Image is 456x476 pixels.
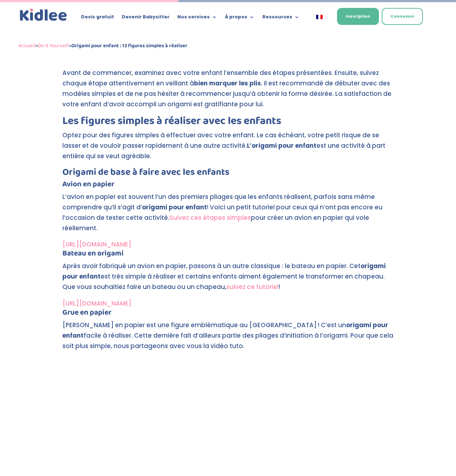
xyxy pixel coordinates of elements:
[122,14,169,22] a: Devenir Babysitter
[62,192,394,240] p: L’avion en papier est souvent l’un des premiers pliages que les enfants réalisent, parfois sans m...
[194,79,261,88] strong: bien marquer les plis
[62,240,131,249] a: [URL][DOMAIN_NAME]
[62,261,394,298] p: Après avoir fabriqué un avion en papier, passons à un autre classique : le bateau en papier. Cet ...
[247,141,316,150] strong: L’origami pour enfant
[142,203,207,212] strong: origami pour enfant
[18,7,69,23] a: Kidlee Logo
[18,41,187,50] span: » »
[62,250,394,261] h4: Bateau en origami
[382,8,423,25] a: Connexion
[337,8,379,25] a: Inscription
[62,130,394,168] p: Optez pour des figures simples à effectuer avec votre enfant. Le cas échéant, votre petit risque ...
[62,168,394,181] h3: Origami de base à faire avec les enfants
[62,321,388,340] strong: origami pour enfant
[262,14,300,22] a: Ressources
[81,14,114,22] a: Devis gratuit
[316,15,323,19] img: Français
[38,41,69,50] a: Do It Yourself
[62,320,394,357] p: [PERSON_NAME] en papier est une figure emblématique au [GEOGRAPHIC_DATA] ! C’est un facile à réal...
[62,299,131,308] a: [URL][DOMAIN_NAME]
[169,213,251,222] a: Suivez ces étapes simples
[18,41,35,50] a: Accueil
[62,309,394,320] h4: Grue en papier
[177,14,217,22] a: Nos services
[18,7,69,23] img: logo_kidlee_bleu
[71,41,187,50] strong: Origami pour enfant : 13 figures simples à réaliser
[225,14,254,22] a: À propos
[62,116,394,130] h2: Les figures simples à réaliser avec les enfants
[62,68,394,116] p: Avant de commencer, examinez avec votre enfant l’ensemble des étapes présentées. Ensuite, suivez ...
[226,283,279,291] a: suivez ce tutoriel
[62,181,394,192] h4: Avion en papier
